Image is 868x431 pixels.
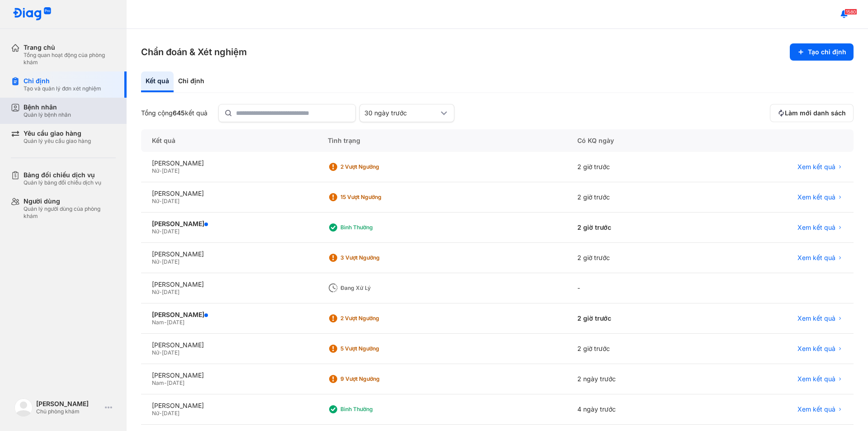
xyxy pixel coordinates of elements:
[24,197,116,205] div: Người dùng
[174,71,209,92] div: Chỉ định
[566,213,703,243] div: 2 giờ trước
[141,109,208,117] div: Tổng cộng kết quả
[340,315,413,322] div: 2 Vượt ngưỡng
[152,349,159,356] span: Nữ
[162,198,179,204] span: [DATE]
[164,319,167,326] span: -
[152,319,164,326] span: Nam
[797,163,835,171] span: Xem kết quả
[566,182,703,213] div: 2 giờ trước
[152,379,164,386] span: Nam
[14,398,33,417] img: logo
[340,163,413,171] div: 2 Vượt ngưỡng
[36,400,101,408] div: [PERSON_NAME]
[159,198,162,204] span: -
[141,71,174,92] div: Kết quả
[24,205,116,220] div: Quản lý người dùng của phòng khám
[797,193,835,201] span: Xem kết quả
[797,223,835,232] span: Xem kết quả
[152,220,306,228] div: [PERSON_NAME]
[340,194,413,201] div: 15 Vượt ngưỡng
[164,379,167,386] span: -
[159,228,162,235] span: -
[167,319,184,326] span: [DATE]
[152,341,306,349] div: [PERSON_NAME]
[340,254,413,261] div: 3 Vượt ngưỡng
[340,345,413,352] div: 5 Vượt ngưỡng
[159,410,162,417] span: -
[152,311,306,319] div: [PERSON_NAME]
[340,224,413,231] div: Bình thường
[152,402,306,410] div: [PERSON_NAME]
[797,405,835,413] span: Xem kết quả
[152,159,306,167] div: [PERSON_NAME]
[566,334,703,364] div: 2 giờ trước
[162,349,179,356] span: [DATE]
[24,111,71,118] div: Quản lý bệnh nhân
[566,152,703,182] div: 2 giờ trước
[797,345,835,353] span: Xem kết quả
[566,394,703,425] div: 4 ngày trước
[844,9,857,15] span: 1580
[36,408,101,415] div: Chủ phòng khám
[797,375,835,383] span: Xem kết quả
[24,129,91,137] div: Yêu cầu giao hàng
[152,189,306,198] div: [PERSON_NAME]
[785,109,846,117] span: Làm mới danh sách
[141,46,247,58] h3: Chẩn đoán & Xét nghiệm
[340,284,413,292] div: Đang xử lý
[152,228,159,235] span: Nữ
[24,171,101,179] div: Bảng đối chiếu dịch vụ
[790,43,854,61] button: Tạo chỉ định
[152,410,159,417] span: Nữ
[152,280,306,289] div: [PERSON_NAME]
[340,406,413,413] div: Bình thường
[173,109,185,117] span: 645
[159,349,162,356] span: -
[566,303,703,334] div: 2 giờ trước
[162,167,179,174] span: [DATE]
[364,109,439,117] div: 30 ngày trước
[162,258,179,265] span: [DATE]
[152,250,306,258] div: [PERSON_NAME]
[566,129,703,152] div: Có KQ ngày
[162,228,179,235] span: [DATE]
[162,289,179,295] span: [DATE]
[317,129,566,152] div: Tình trạng
[24,43,116,52] div: Trang chủ
[152,289,159,295] span: Nữ
[24,52,116,66] div: Tổng quan hoạt động của phòng khám
[24,179,101,186] div: Quản lý bảng đối chiếu dịch vụ
[24,137,91,145] div: Quản lý yêu cầu giao hàng
[152,258,159,265] span: Nữ
[797,254,835,262] span: Xem kết quả
[24,85,101,92] div: Tạo và quản lý đơn xét nghiệm
[24,77,101,85] div: Chỉ định
[24,103,71,111] div: Bệnh nhân
[797,314,835,322] span: Xem kết quả
[152,371,306,379] div: [PERSON_NAME]
[566,364,703,394] div: 2 ngày trước
[159,167,162,174] span: -
[152,198,159,204] span: Nữ
[566,243,703,273] div: 2 giờ trước
[159,258,162,265] span: -
[162,410,179,417] span: [DATE]
[566,273,703,303] div: -
[340,375,413,383] div: 9 Vượt ngưỡng
[770,104,854,122] button: Làm mới danh sách
[152,167,159,174] span: Nữ
[167,379,184,386] span: [DATE]
[13,7,52,21] img: logo
[159,289,162,295] span: -
[141,129,317,152] div: Kết quả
